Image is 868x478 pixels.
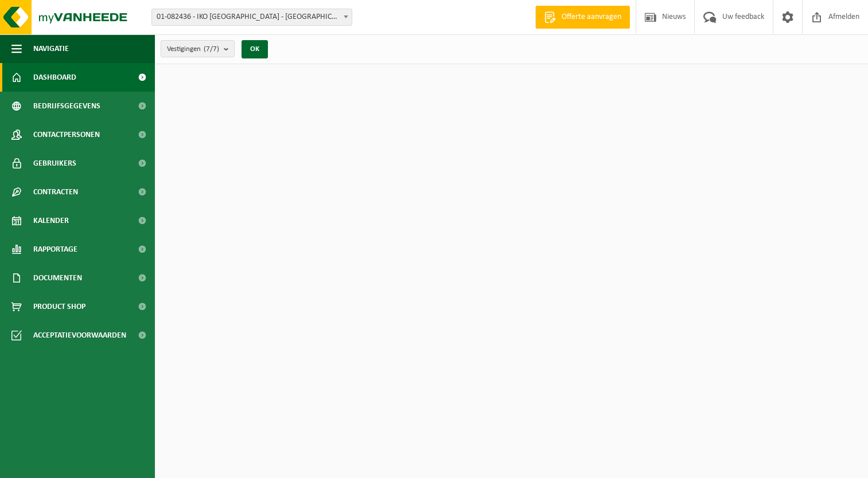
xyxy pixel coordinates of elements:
[33,92,100,120] span: Bedrijfsgegevens
[242,40,268,58] button: OK
[33,321,126,350] span: Acceptatievoorwaarden
[33,206,69,235] span: Kalender
[151,9,352,26] span: 01-082436 - IKO NV - ANTWERPEN
[161,40,235,57] button: Vestigingen(7/7)
[33,264,82,292] span: Documenten
[33,292,85,321] span: Product Shop
[535,6,630,29] a: Offerte aanvragen
[152,9,352,25] span: 01-082436 - IKO NV - ANTWERPEN
[33,120,100,149] span: Contactpersonen
[33,149,76,178] span: Gebruikers
[167,41,219,58] span: Vestigingen
[33,63,76,92] span: Dashboard
[33,235,77,264] span: Rapportage
[33,178,78,206] span: Contracten
[204,45,219,53] count: (7/7)
[559,11,624,23] span: Offerte aanvragen
[33,34,69,63] span: Navigatie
